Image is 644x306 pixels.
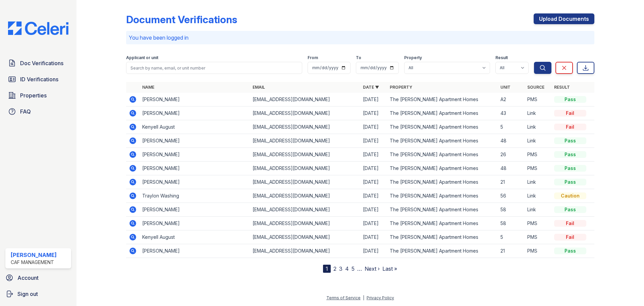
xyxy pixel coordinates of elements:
div: Fail [554,234,586,241]
td: [PERSON_NAME] [140,162,250,175]
td: Traylon Washing [140,189,250,203]
td: [DATE] [360,93,387,106]
td: [EMAIL_ADDRESS][DOMAIN_NAME] [250,244,360,258]
div: Fail [554,110,586,117]
td: [PERSON_NAME] [140,244,250,258]
td: [EMAIL_ADDRESS][DOMAIN_NAME] [250,217,360,230]
label: Property [404,55,422,60]
a: FAQ [5,105,71,118]
td: 26 [498,148,525,162]
a: Properties [5,89,71,102]
td: Link [525,120,551,134]
td: [DATE] [360,162,387,175]
a: Unit [500,85,511,90]
td: [EMAIL_ADDRESS][DOMAIN_NAME] [250,120,360,134]
td: [PERSON_NAME] [140,134,250,148]
td: [DATE] [360,175,387,189]
label: From [308,55,318,60]
td: PMS [525,162,551,175]
td: [PERSON_NAME] [140,148,250,162]
div: Pass [554,248,586,254]
a: 2 [333,265,336,272]
td: 5 [498,230,525,244]
td: [PERSON_NAME] [140,217,250,230]
td: [EMAIL_ADDRESS][DOMAIN_NAME] [250,106,360,120]
label: To [356,55,361,60]
div: Pass [554,151,586,158]
td: [EMAIL_ADDRESS][DOMAIN_NAME] [250,148,360,162]
td: [EMAIL_ADDRESS][DOMAIN_NAME] [250,189,360,203]
div: 1 [323,265,331,273]
a: 3 [339,265,342,272]
a: Last » [382,265,397,272]
td: [DATE] [360,230,387,244]
td: [EMAIL_ADDRESS][DOMAIN_NAME] [250,230,360,244]
a: Email [253,85,265,90]
td: The [PERSON_NAME] Apartment Homes [387,189,497,203]
td: Kenyell August [140,120,250,134]
div: Document Verifications [126,13,237,26]
a: Privacy Policy [367,295,394,300]
td: [EMAIL_ADDRESS][DOMAIN_NAME] [250,134,360,148]
td: The [PERSON_NAME] Apartment Homes [387,244,497,258]
span: Sign out [17,290,38,298]
a: Account [3,271,74,285]
a: Source [527,85,544,90]
td: [EMAIL_ADDRESS][DOMAIN_NAME] [250,203,360,217]
td: PMS [525,93,551,106]
td: Link [525,106,551,120]
td: [DATE] [360,244,387,258]
td: [PERSON_NAME] [140,175,250,189]
div: Pass [554,165,586,172]
td: [DATE] [360,106,387,120]
span: … [357,265,362,273]
div: [PERSON_NAME] [11,251,57,259]
div: Pass [554,179,586,185]
td: The [PERSON_NAME] Apartment Homes [387,175,497,189]
td: 56 [498,189,525,203]
td: [EMAIL_ADDRESS][DOMAIN_NAME] [250,162,360,175]
td: The [PERSON_NAME] Apartment Homes [387,120,497,134]
input: Search by name, email, or unit number [126,62,302,74]
div: Fail [554,220,586,227]
td: 43 [498,106,525,120]
button: Sign out [3,287,74,301]
div: Fail [554,124,586,130]
a: Result [554,85,570,90]
td: [PERSON_NAME] [140,93,250,106]
a: Property [390,85,412,90]
td: Link [525,189,551,203]
td: [DATE] [360,203,387,217]
td: A2 [498,93,525,106]
td: PMS [525,230,551,244]
td: The [PERSON_NAME] Apartment Homes [387,162,497,175]
td: PMS [525,148,551,162]
td: 48 [498,162,525,175]
td: 21 [498,175,525,189]
div: Pass [554,206,586,213]
td: The [PERSON_NAME] Apartment Homes [387,203,497,217]
td: The [PERSON_NAME] Apartment Homes [387,230,497,244]
img: CE_Logo_Blue-a8612792a0a2168367f1c8372b55b34899dd931a85d93a1a3d3e32e68fde9ad4.png [3,21,74,35]
td: [EMAIL_ADDRESS][DOMAIN_NAME] [250,175,360,189]
td: Link [525,134,551,148]
td: Link [525,203,551,217]
a: Date ▼ [363,85,379,90]
td: The [PERSON_NAME] Apartment Homes [387,106,497,120]
a: Name [142,85,154,90]
td: [DATE] [360,134,387,148]
td: [DATE] [360,148,387,162]
div: Caution [554,192,586,199]
span: Properties [20,91,47,99]
td: [EMAIL_ADDRESS][DOMAIN_NAME] [250,93,360,106]
a: Terms of Service [326,295,361,300]
a: Upload Documents [534,13,594,24]
a: Doc Verifications [5,56,71,70]
span: Doc Verifications [20,59,63,67]
td: [DATE] [360,189,387,203]
div: Pass [554,137,586,144]
td: [DATE] [360,217,387,230]
span: ID Verifications [20,75,58,83]
td: The [PERSON_NAME] Apartment Homes [387,93,497,106]
td: The [PERSON_NAME] Apartment Homes [387,217,497,230]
